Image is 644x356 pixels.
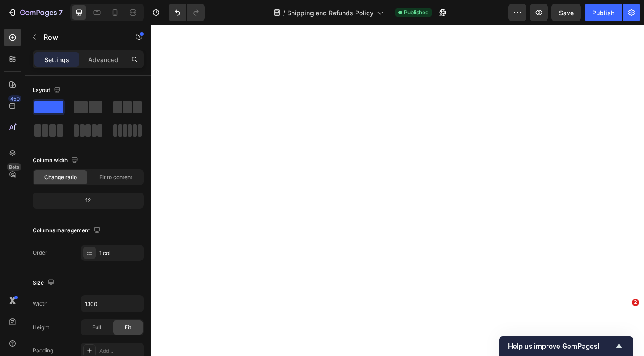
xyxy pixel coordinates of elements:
div: Undo/Redo [169,4,205,21]
iframe: Design area [151,25,644,356]
button: 7 [4,4,67,21]
p: Settings [44,55,69,64]
p: 7 [59,7,63,18]
button: Show survey - Help us improve GemPages! [508,341,624,352]
div: Size [33,277,56,289]
div: Width [33,300,47,308]
div: Beta [7,163,21,171]
span: Help us improve GemPages! [508,342,614,351]
span: Change ratio [44,173,77,181]
input: Auto [81,296,143,312]
span: Save [559,9,574,17]
span: Full [92,323,101,331]
div: Column width [33,155,80,167]
span: Fit to content [99,173,132,181]
span: / [283,8,285,17]
div: 12 [34,194,142,207]
span: Shipping and Refunds Policy [287,8,373,17]
p: Advanced [88,55,119,64]
button: Publish [585,4,622,21]
button: Save [551,4,581,21]
div: Columns management [33,225,102,237]
div: Publish [592,8,614,17]
div: Height [33,323,49,331]
div: 1 col [99,249,141,257]
span: Fit [125,323,131,331]
div: Layout [33,84,63,96]
div: 450 [8,95,21,102]
div: Order [33,249,47,257]
p: Row [43,32,119,42]
div: Add... [99,347,141,355]
div: Padding [33,347,53,355]
iframe: Intercom live chat [614,312,635,334]
span: Published [404,8,428,17]
span: 2 [632,299,639,306]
